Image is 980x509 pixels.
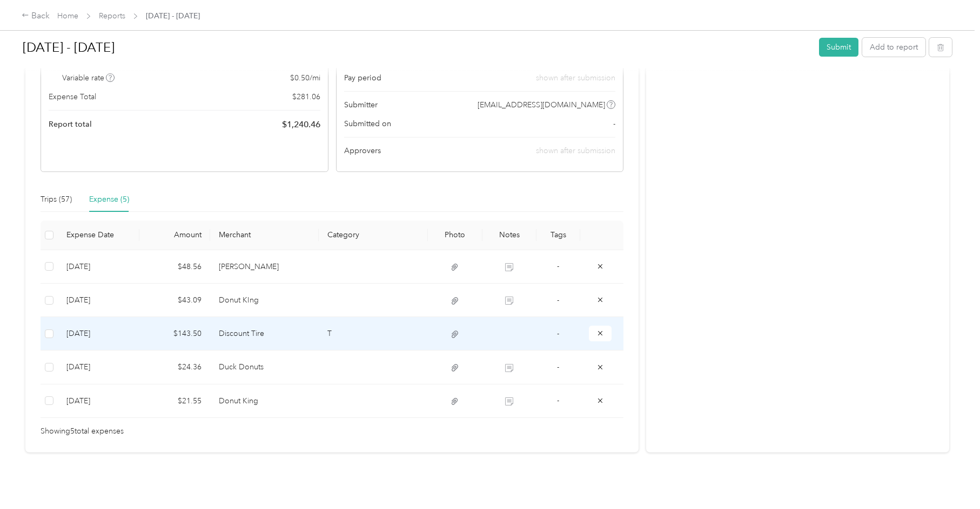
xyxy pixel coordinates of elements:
td: T [319,317,427,350]
td: Donut KIng [210,284,319,317]
th: Notes [482,221,537,250]
td: - [536,250,580,284]
span: shown after submission [536,146,615,155]
td: 9-25-2025 [58,250,139,284]
span: Approvers [344,145,381,156]
td: $21.55 [139,384,210,418]
th: Amount [139,221,210,250]
div: Back [22,10,50,23]
span: - [557,329,559,338]
td: 9-23-2025 [58,350,139,384]
td: 9-25-2025 [58,284,139,317]
span: $ 281.06 [292,91,320,102]
span: [EMAIL_ADDRESS][DOMAIN_NAME] [478,99,605,111]
td: 9-25-2025 [58,317,139,350]
span: - [613,118,615,129]
th: Expense Date [58,221,139,250]
span: Submitter [344,99,378,111]
th: Category [319,221,427,250]
span: - [557,362,559,372]
th: Tags [536,221,580,250]
div: Expense (5) [89,194,129,205]
td: - [536,384,580,418]
span: - [557,262,559,271]
span: Expense Total [49,91,96,102]
td: Donut King [210,384,319,418]
button: Submit [819,38,858,57]
span: Variable rate [62,72,115,84]
span: Showing 5 total expenses [41,425,124,437]
td: Duck Donuts [210,350,319,384]
td: - [536,350,580,384]
td: $143.50 [139,317,210,350]
a: Home [57,11,78,20]
span: - [557,396,559,405]
td: $43.09 [139,284,210,317]
span: - [557,295,559,305]
td: $24.36 [139,350,210,384]
span: shown after submission [536,72,615,84]
span: Submitted on [344,118,391,129]
span: $ 1,240.46 [282,118,320,131]
span: Report total [49,119,92,130]
div: Tags [545,230,572,239]
h1: Sep 1 - 30, 2025 [23,35,811,60]
span: Pay period [344,72,381,84]
td: $48.56 [139,250,210,284]
th: Merchant [210,221,319,250]
span: [DATE] - [DATE] [146,10,200,22]
td: - [536,284,580,317]
a: Reports [99,11,125,20]
th: Photo [428,221,482,250]
iframe: Everlance-gr Chat Button Frame [919,449,980,509]
td: Discount Tire [210,317,319,350]
div: Trips (57) [41,194,72,205]
button: Add to report [862,38,925,57]
td: - [536,317,580,350]
td: Mason Jar [210,250,319,284]
span: $ 0.50 / mi [290,72,320,84]
td: 9-23-2025 [58,384,139,418]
